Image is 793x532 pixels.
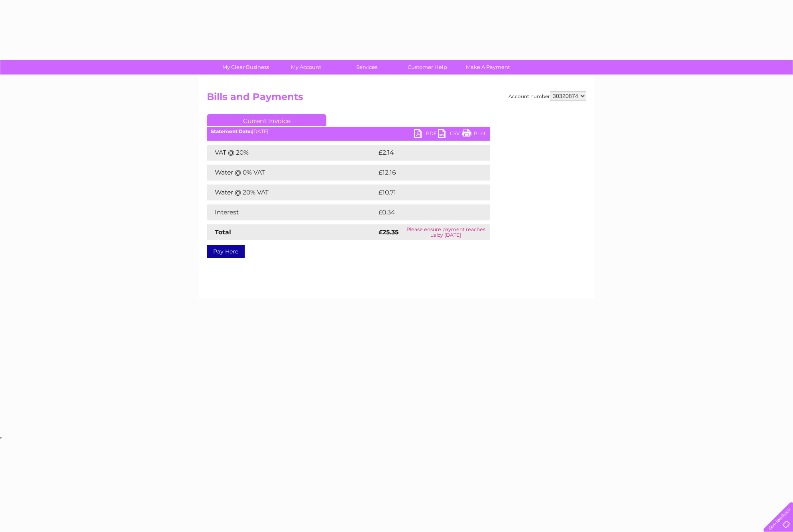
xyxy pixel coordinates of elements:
[438,129,462,140] a: CSV
[207,245,245,258] a: Pay Here
[207,185,377,200] td: Water @ 20% VAT
[207,91,586,106] h2: Bills and Payments
[377,145,470,161] td: £2.14
[207,204,377,220] td: Interest
[207,129,490,134] div: [DATE]
[379,228,398,236] strong: £25.35
[207,114,326,126] a: Current Invoice
[377,165,472,181] td: £12.16
[462,129,486,140] a: Print
[273,60,339,75] a: My Account
[207,145,377,161] td: VAT @ 20%
[377,185,472,200] td: £10.71
[402,224,490,240] td: Please ensure payment reaches us by [DATE]
[414,129,438,140] a: PDF
[455,60,521,75] a: Make A Payment
[215,228,231,236] strong: Total
[377,204,471,220] td: £0.34
[207,165,377,181] td: Water @ 0% VAT
[395,60,460,75] a: Customer Help
[508,91,586,101] div: Account number
[211,128,252,134] b: Statement Date:
[334,60,400,75] a: Services
[213,60,279,75] a: My Clear Business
